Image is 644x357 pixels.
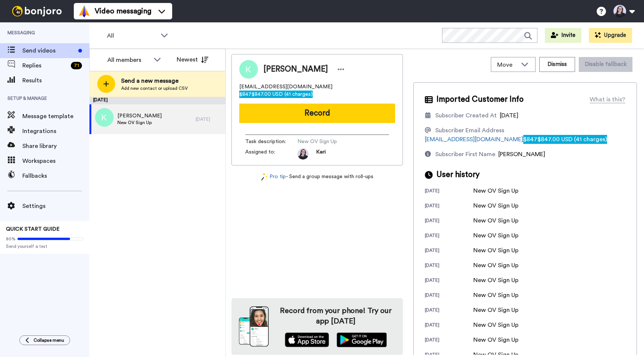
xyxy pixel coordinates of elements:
button: Collapse menu [19,335,70,345]
span: [PERSON_NAME] [263,64,328,75]
span: Move [497,60,517,69]
span: Send a new message [121,76,188,85]
span: Video messaging [95,6,151,16]
span: Add new contact or upload CSV [121,85,188,91]
span: Message template [22,112,89,121]
div: [DATE] [425,292,473,300]
img: ca89d5ad-0a17-4ce0-9090-708ec09ae898-1686160890.jpg [297,148,309,159]
span: New OV Sign Up [117,120,162,126]
span: All [107,31,157,40]
img: vm-color.svg [78,5,90,17]
span: Settings [22,202,89,211]
div: [DATE] [425,218,473,225]
span: $847 [523,136,537,142]
div: [DATE] [89,97,225,104]
div: New OV Sign Up [473,306,518,315]
div: What is this? [590,95,625,104]
div: - Send a group message with roll-ups [231,173,403,181]
img: appstore [285,332,329,347]
a: Pro tip [261,173,286,181]
span: [EMAIL_ADDRESS][DOMAIN_NAME] [239,83,395,98]
span: Share library [22,142,89,151]
span: 80% [6,236,16,242]
span: Collapse menu [34,337,64,343]
span: Send videos [22,46,75,55]
img: playstore [337,332,387,347]
div: [DATE] [196,116,222,122]
div: New OV Sign Up [473,186,518,195]
div: [DATE] [425,322,473,329]
span: Fallbacks [22,171,89,180]
button: Record [239,104,395,123]
div: [DATE] [425,233,473,240]
div: All members [107,56,150,64]
span: Workspaces [22,157,89,165]
h4: Record from your phone! Try our app [DATE] [276,306,395,326]
div: [DATE] [425,337,473,344]
div: [DATE] [425,262,473,270]
div: New OV Sign Up [473,216,518,225]
span: Imported Customer Info [436,94,524,105]
img: bj-logo-header-white.svg [9,6,65,16]
img: download [239,306,269,347]
span: [PERSON_NAME] [117,112,162,120]
div: New OV Sign Up [473,335,518,344]
div: New OV Sign Up [473,246,518,255]
div: Subscriber Email Address [435,126,504,135]
span: $847.00 USD (41 charges) [252,92,313,97]
span: Task description : [245,138,297,145]
span: Assigned to: [245,148,297,159]
button: Disable fallback [579,57,632,72]
span: Results [22,76,89,85]
div: New OV Sign Up [473,291,518,300]
div: [DATE] [425,203,473,210]
span: QUICK START GUIDE [6,227,60,232]
span: New OV Sign Up [297,138,368,145]
div: New OV Sign Up [473,261,518,270]
span: Keri [316,148,326,159]
span: Replies [22,61,68,70]
span: $847 [239,92,252,97]
span: $847.00 USD (41 charges) [537,136,607,142]
div: [DATE] [425,247,473,255]
span: [DATE] [500,113,518,119]
div: 71 [71,62,82,69]
div: [DATE] [425,188,473,195]
a: [EMAIL_ADDRESS][DOMAIN_NAME]$847$847.00 USD (41 charges) [425,136,607,142]
div: New OV Sign Up [473,231,518,240]
span: [PERSON_NAME] [498,151,545,157]
div: New OV Sign Up [473,320,518,329]
div: Subscriber First Name [435,150,495,159]
div: [DATE] [425,277,473,285]
button: Newest [171,52,214,67]
div: Subscriber Created At [435,111,497,120]
div: [DATE] [425,307,473,315]
img: Image of Katrina [239,60,258,79]
img: k.png [95,108,114,127]
span: User history [436,169,480,180]
img: magic-wand.svg [261,173,268,181]
div: New OV Sign Up [473,276,518,285]
button: Dismiss [539,57,575,72]
button: Upgrade [589,28,632,43]
span: Integrations [22,127,89,136]
div: New OV Sign Up [473,201,518,210]
button: Invite [545,28,581,43]
span: Send yourself a test [6,243,83,249]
